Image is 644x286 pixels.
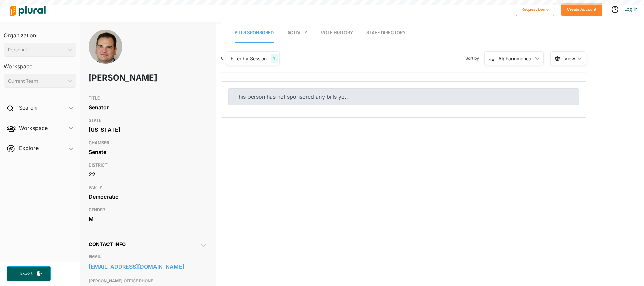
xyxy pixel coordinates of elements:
[89,125,208,135] div: [US_STATE]
[7,266,51,281] button: Export
[89,102,208,112] div: Senator
[89,241,126,247] span: Contact Info
[89,252,208,261] h3: EMAIL
[287,23,307,43] a: Activity
[561,5,602,13] a: Create Account
[561,3,602,16] button: Create Account
[16,271,37,277] span: Export
[89,192,208,202] div: Democratic
[235,30,274,35] span: Bills Sponsored
[231,55,267,62] div: Filter by Session
[89,116,208,125] h3: STATE
[321,23,353,43] a: Vote History
[89,94,208,102] h3: TITLE
[89,169,208,179] div: 22
[287,30,307,35] span: Activity
[228,88,579,105] div: This person has not sponsored any bills yet.
[4,25,76,40] h3: Organization
[89,139,208,147] h3: CHAMBER
[321,30,353,35] span: Vote History
[89,30,122,79] img: Headshot of Nick Scutari
[8,78,65,85] div: Current Team
[624,6,637,12] a: Log In
[516,3,554,16] button: Request Demo
[89,262,208,272] a: [EMAIL_ADDRESS][DOMAIN_NAME]
[271,54,278,63] div: 1
[516,5,554,13] a: Request Demo
[89,68,160,88] h1: [PERSON_NAME]
[564,55,575,62] span: View
[366,23,406,43] a: Staff Directory
[19,104,37,111] h2: Search
[89,147,208,157] div: Senate
[89,206,208,214] h3: GENDER
[89,183,208,192] h3: PARTY
[89,214,208,224] div: M
[89,161,208,169] h3: DISTRICT
[4,57,76,71] h3: Workspace
[498,55,532,62] div: Alphanumerical
[221,55,224,61] div: 0
[8,46,65,53] div: Personal
[235,23,274,43] a: Bills Sponsored
[89,277,208,285] h3: [PERSON_NAME] OFFICE PHONE
[465,55,484,61] span: Sort by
